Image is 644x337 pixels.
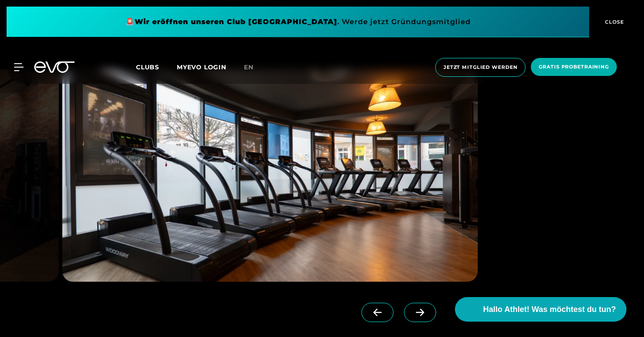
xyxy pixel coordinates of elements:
a: Gratis Probetraining [528,58,619,77]
span: Clubs [136,63,159,71]
a: MYEVO LOGIN [177,63,226,71]
span: Jetzt Mitglied werden [444,64,517,71]
img: evofitness [62,69,478,282]
span: CLOSE [603,18,624,26]
a: en [244,62,264,72]
span: en [244,63,254,71]
a: Clubs [136,63,177,71]
a: Jetzt Mitglied werden [433,58,528,77]
button: CLOSE [589,7,637,37]
span: Hallo Athlet! Was möchtest du tun? [483,304,616,315]
span: Gratis Probetraining [539,63,609,71]
button: Hallo Athlet! Was möchtest du tun? [455,297,626,322]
